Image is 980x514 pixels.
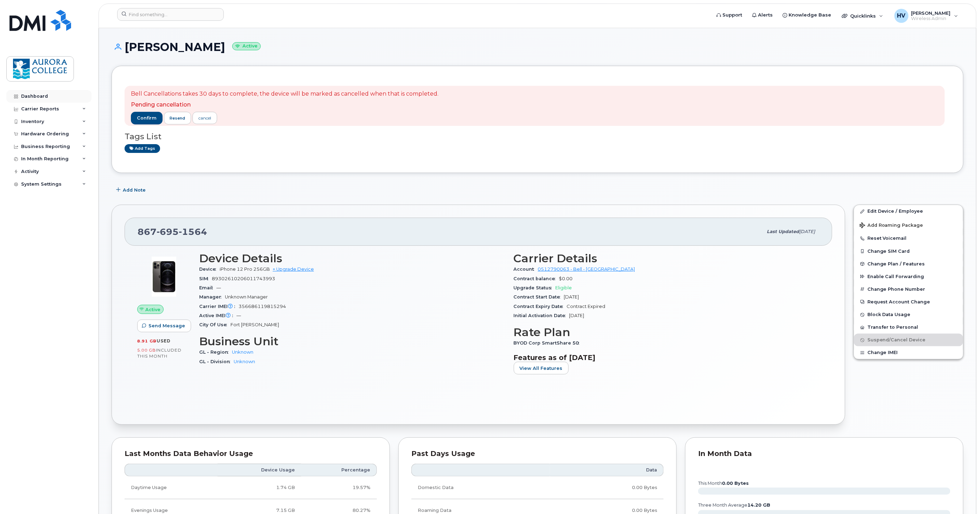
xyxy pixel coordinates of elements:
span: 5.00 GB [137,348,156,353]
td: 1.74 GB [217,476,301,499]
span: 1564 [179,226,207,237]
td: Daytime Usage [125,476,217,499]
span: included this month [137,347,182,359]
button: Transfer to Personal [854,321,963,334]
span: Account [514,266,538,272]
a: 0512790063 - Bell - [GEOGRAPHIC_DATA] [538,266,635,272]
span: Send Message [148,322,185,329]
span: Contract Expiry Date [514,304,567,309]
span: Initial Activation Date [514,313,569,318]
span: View All Features [520,365,563,372]
span: Device [199,266,220,272]
a: + Upgrade Device [273,266,314,272]
span: Upgrade Status [514,285,556,290]
span: 695 [157,226,179,237]
span: — [236,313,241,318]
span: Active [145,306,160,313]
button: Reset Voicemail [854,232,963,245]
button: Add Note [112,184,152,196]
h3: Features as of [DATE] [514,353,820,362]
h3: Tags List [125,132,950,141]
small: Active [232,42,261,50]
p: Pending cancellation [131,101,438,109]
button: Enable Call Forwarding [854,270,963,283]
span: [DATE] [564,294,579,300]
span: Contract Start Date [514,294,564,300]
span: Email [199,285,216,290]
span: Enable Call Forwarding [867,274,924,279]
span: Active IMEI [199,313,236,318]
span: — [216,285,221,290]
h1: [PERSON_NAME] [112,41,963,53]
span: SIM [199,276,212,281]
td: 0.00 Bytes [550,476,664,499]
tspan: 14.20 GB [747,502,770,508]
span: GL - Division [199,359,234,364]
span: Carrier IMEI [199,304,239,309]
button: Change Plan / Features [854,258,963,270]
span: BYOD Corp SmartShare 50 [514,340,583,346]
span: Contract Expired [567,304,606,309]
span: Suspend/Cancel Device [867,338,926,343]
span: Last updated [767,229,799,234]
p: Bell Cancellations takes 30 days to complete, the device will be marked as cancelled when that is... [131,90,438,98]
button: resend [164,112,191,124]
span: Fort [PERSON_NAME] [230,322,279,327]
a: Edit Device / Employee [854,205,963,218]
th: Data [550,464,664,476]
div: cancel [198,115,211,121]
span: Add Note [123,187,146,193]
span: Eligible [556,285,572,290]
button: Send Message [137,320,191,332]
span: [DATE] [799,229,815,234]
span: 356686119815294 [239,304,286,309]
div: Last Months Data Behavior Usage [125,450,377,457]
img: image20231002-3703462-zcwrqf.jpeg [143,256,185,298]
text: this month [698,481,749,486]
span: 8.91 GB [137,339,157,343]
h3: Rate Plan [514,326,820,339]
a: Unknown [234,359,255,364]
span: confirm [137,115,157,121]
tspan: 0.00 Bytes [722,481,749,486]
th: Device Usage [217,464,301,476]
h3: Business Unit [199,335,505,348]
td: 19.57% [301,476,377,499]
span: iPhone 12 Pro 256GB [220,266,270,272]
span: Manager [199,294,225,300]
span: resend [170,115,185,121]
button: View All Features [514,362,569,374]
button: Change SIM Card [854,245,963,258]
div: Past Days Usage [411,450,664,457]
span: $0.00 [559,276,573,281]
button: confirm [131,112,163,124]
span: 89302610206011743993 [212,276,275,281]
h3: Device Details [199,252,505,265]
button: Block Data Usage [854,308,963,321]
button: Add Roaming Package [854,218,963,232]
span: City Of Use [199,322,230,327]
span: 867 [138,226,207,237]
button: Change IMEI [854,346,963,359]
td: Domestic Data [411,476,550,499]
span: Change Plan / Features [867,261,925,266]
span: Contract balance [514,276,559,281]
a: Unknown [232,349,253,355]
span: [DATE] [569,313,584,318]
a: Add tags [125,144,160,153]
button: Change Phone Number [854,283,963,296]
h3: Carrier Details [514,252,820,265]
span: GL - Region [199,349,232,355]
span: Unknown Manager [225,294,268,300]
text: three month average [698,502,770,508]
span: used [157,338,171,343]
a: cancel [192,112,217,124]
th: Percentage [301,464,377,476]
div: In Month Data [698,450,950,457]
button: Suspend/Cancel Device [854,334,963,346]
span: Add Roaming Package [860,223,923,229]
button: Request Account Change [854,296,963,308]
